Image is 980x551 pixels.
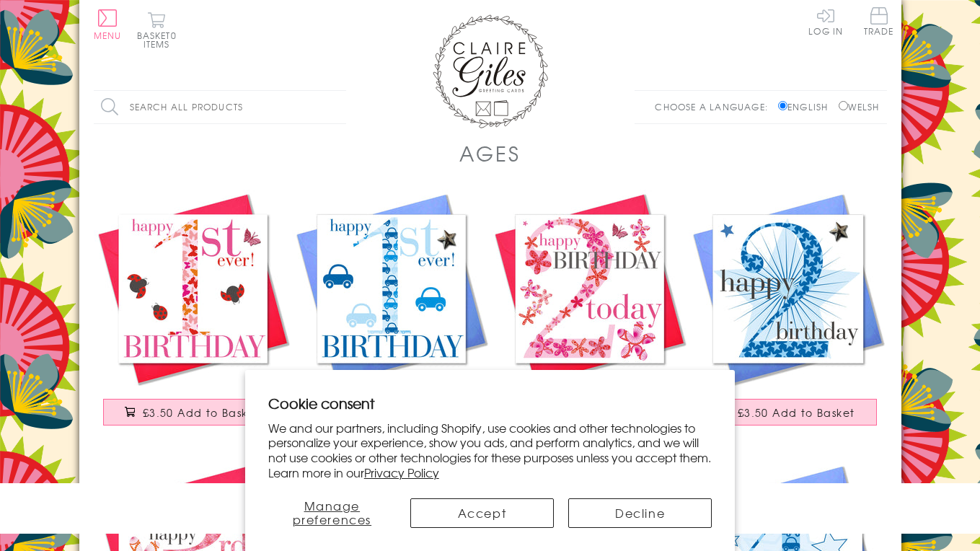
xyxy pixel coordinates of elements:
button: Manage preferences [268,498,396,528]
a: Birthday Card, Age 2 Girl Pink 2nd Birthday, Embellished with a fabric butterfly £3.50 Add to Basket [490,190,689,440]
span: £3.50 Add to Basket [143,405,260,420]
h1: AGES [459,138,520,168]
label: Welsh [839,100,880,113]
span: £3.50 Add to Basket [738,405,855,420]
span: 0 items [144,29,177,50]
button: Decline [568,498,712,528]
img: Birthday Card, Boy Blue, Happy 2nd Birthday, Embellished with a padded star [689,190,887,388]
a: Birthday Card, Boy Blue, Happy 2nd Birthday, Embellished with a padded star £3.50 Add to Basket [689,190,887,440]
img: Birthday Card, Age 2 Girl Pink 2nd Birthday, Embellished with a fabric butterfly [490,190,689,388]
a: Log In [808,7,843,35]
input: Welsh [839,101,848,110]
p: Choose a language: [655,100,775,113]
button: £3.50 Add to Basket [103,399,282,426]
button: Menu [94,9,122,40]
a: Trade [864,7,894,38]
span: Manage preferences [293,497,372,528]
input: English [778,101,787,110]
a: Birthday Card, Age 1 Girl Pink 1st Birthday, Embellished with a fabric butterfly £3.50 Add to Basket [94,190,292,440]
button: Accept [410,498,554,528]
p: We and our partners, including Shopify, use cookies and other technologies to personalize your ex... [268,420,712,480]
h2: Cookie consent [268,393,712,413]
img: Birthday Card, Age 1 Blue Boy, 1st Birthday, Embellished with a padded star [292,190,490,388]
a: Birthday Card, Age 1 Blue Boy, 1st Birthday, Embellished with a padded star £3.50 Add to Basket [292,190,490,440]
label: English [778,100,835,113]
input: Search [332,91,346,123]
input: Search all products [94,91,346,123]
img: Birthday Card, Age 1 Girl Pink 1st Birthday, Embellished with a fabric butterfly [94,190,292,388]
button: £3.50 Add to Basket [698,399,877,426]
button: Basket0 items [137,12,177,48]
span: Menu [94,29,122,42]
span: Trade [864,7,894,35]
a: Privacy Policy [364,464,439,481]
img: Claire Giles Greetings Cards [433,14,548,128]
